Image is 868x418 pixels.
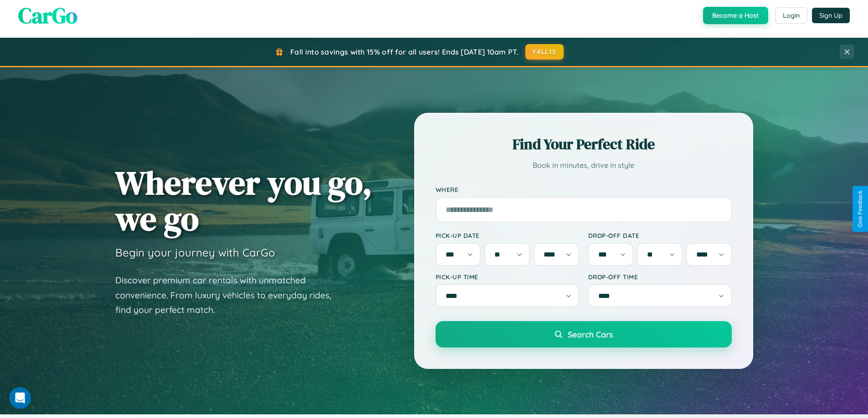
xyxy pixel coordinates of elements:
h3: Begin your journey with CarGo [115,246,275,259]
label: Drop-off Date [588,232,732,239]
button: Sign Up [812,8,850,23]
label: Drop-off Time [588,273,732,281]
p: Book in minutes, drive in style [436,159,732,172]
h1: Wherever you go, we go [115,165,372,237]
button: Login [775,7,807,24]
h2: Find Your Perfect Ride [436,134,732,154]
button: Search Cars [436,321,732,347]
span: CarGo [18,0,77,30]
label: Pick-up Date [436,232,579,239]
iframe: Intercom live chat [9,387,31,409]
button: Become a Host [703,7,768,24]
span: Fall into savings with 15% off for all users! Ends [DATE] 10am PT. [290,47,519,56]
label: Pick-up Time [436,273,579,281]
label: Where [436,186,732,193]
span: Search Cars [568,329,613,339]
p: Discover premium car rentals with unmatched convenience. From luxury vehicles to everyday rides, ... [115,273,343,317]
button: FALL15 [525,44,564,60]
div: Give Feedback [857,191,863,227]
